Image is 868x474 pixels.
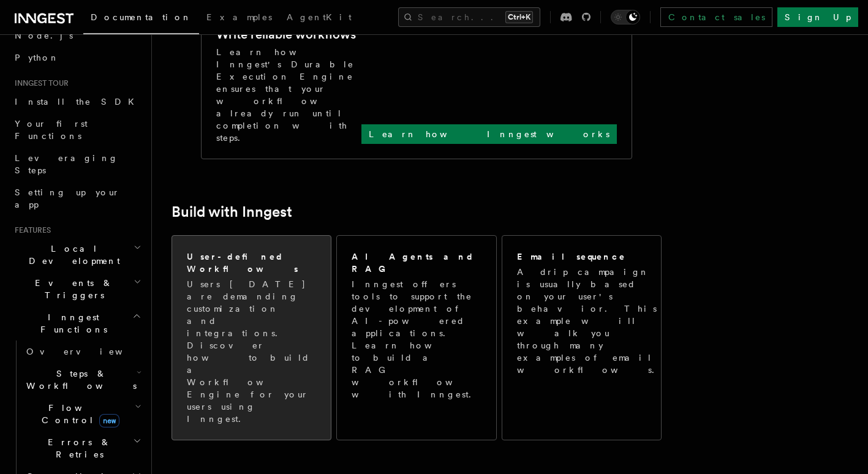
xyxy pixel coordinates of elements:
span: Inngest Functions [10,311,132,336]
p: Users [DATE] are demanding customization and integrations. Discover how to build a Workflow Engin... [187,278,316,425]
span: new [99,414,119,427]
a: Leveraging Steps [10,147,144,181]
span: Features [10,225,51,235]
p: A drip campaign is usually based on your user's behavior. This example will walk you through many... [517,266,662,376]
span: Overview [26,347,153,356]
h2: User-defined Workflows [187,250,316,275]
span: Examples [206,12,272,22]
a: Documentation [83,4,199,34]
p: Learn how Inngest works [369,128,609,140]
span: Events & Triggers [10,277,134,301]
a: Install the SDK [10,91,144,113]
span: Flow Control [21,402,135,426]
span: AgentKit [287,12,352,22]
a: Your first Functions [10,113,144,147]
kbd: Ctrl+K [505,11,533,23]
button: Steps & Workflows [21,363,144,397]
span: Setting up your app [15,187,120,209]
h2: Email sequence [517,250,626,263]
button: Local Development [10,238,144,272]
span: Documentation [91,12,192,22]
a: Python [10,47,144,69]
button: Toggle dark mode [611,10,640,24]
a: User-defined WorkflowsUsers [DATE] are demanding customization and integrations. Discover how to ... [172,235,331,440]
a: Contact sales [660,7,772,27]
span: Your first Functions [15,119,88,141]
button: Search...Ctrl+K [398,7,540,27]
a: Sign Up [777,7,858,27]
span: Node.js [15,31,73,40]
span: Steps & Workflows [21,367,137,392]
span: Inngest tour [10,78,69,88]
button: Inngest Functions [10,306,144,340]
button: Events & Triggers [10,272,144,306]
a: Email sequenceA drip campaign is usually based on your user's behavior. This example will walk yo... [502,235,662,440]
a: AI Agents and RAGInngest offers tools to support the development of AI-powered applications. Lear... [336,235,496,440]
span: Python [15,53,59,62]
a: Overview [21,340,144,363]
h2: AI Agents and RAG [352,250,483,275]
span: Install the SDK [15,97,142,107]
button: Errors & Retries [21,431,144,465]
a: Node.js [10,24,144,47]
a: Build with Inngest [172,203,292,220]
a: Learn how Inngest works [361,124,617,144]
p: Inngest offers tools to support the development of AI-powered applications. Learn how to build a ... [352,278,483,401]
a: Examples [199,4,279,33]
span: Local Development [10,243,134,267]
p: Learn how Inngest's Durable Execution Engine ensures that your workflow already run until complet... [216,46,361,144]
span: Leveraging Steps [15,153,118,175]
a: AgentKit [279,4,359,33]
button: Flow Controlnew [21,397,144,431]
span: Errors & Retries [21,436,133,461]
a: Setting up your app [10,181,144,216]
